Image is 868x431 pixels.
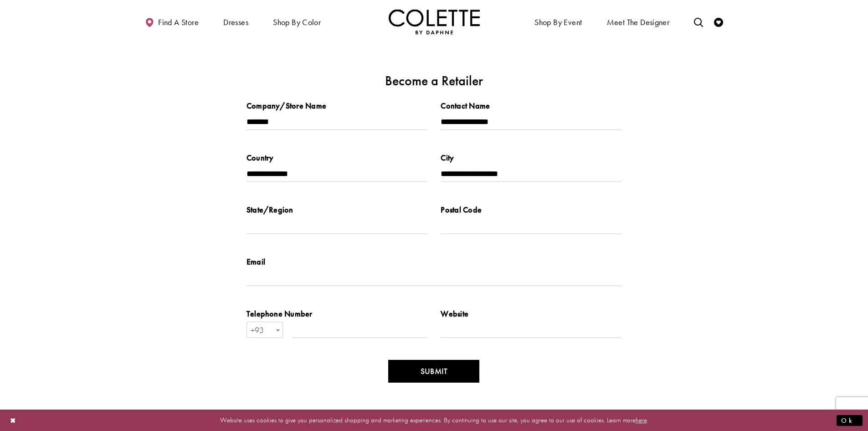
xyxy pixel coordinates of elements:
button: SUBMIT [388,360,479,383]
span: Dresses [223,18,248,27]
span: +93 Afghanistan [247,322,283,338]
span: Shop by color [271,9,323,34]
label: Country [247,152,427,163]
img: Colette by Daphne [389,9,480,34]
span: Shop By Event [534,18,582,27]
label: Email [247,256,621,267]
label: Telephone Number [247,308,427,319]
label: State/Region [247,204,427,215]
input: Enter City [441,166,621,182]
input: Enter Country [247,166,427,182]
a: Check Wishlist [712,9,725,34]
label: Postal Code [441,204,621,215]
label: Contact Name [441,100,621,111]
a: Visit Home Page [389,9,480,34]
label: Website [441,308,621,319]
span: Find a store [158,18,199,27]
input: Enter Company/Store Name [247,114,427,130]
input: Enter Website [441,322,621,338]
span: +93 Afghanistan [247,322,282,338]
input: Enter Postal Code [441,218,621,234]
input: Enter Contact Name [441,114,621,130]
button: Submit Dialog [837,415,863,426]
a: Find a store [143,9,201,34]
a: here [636,415,647,425]
h2: Become a Retailer [149,73,719,88]
input: Enter Telephone Number [292,322,427,338]
p: Website uses cookies to give you personalized shopping and marketing experiences. By continuing t... [66,414,802,426]
label: Company/Store Name [247,100,427,111]
input: Enter State/Region [247,218,427,234]
button: Close Dialog [5,412,21,428]
a: Meet the designer [605,9,672,34]
label: City [441,152,621,163]
form: Become a Retailer [247,100,621,383]
input: Enter Email [247,270,621,286]
span: Shop by color [273,18,321,27]
a: Toggle search [692,9,705,34]
span: Meet the designer [607,18,670,27]
span: Shop By Event [532,9,584,34]
span: Dresses [221,9,251,34]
